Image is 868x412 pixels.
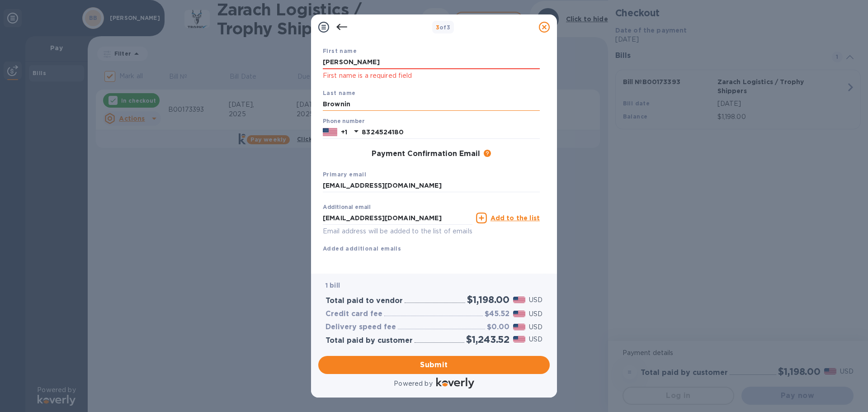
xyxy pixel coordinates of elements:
[436,24,451,31] b: of 3
[341,128,347,137] p: +1
[529,309,542,319] p: USD
[325,282,340,289] b: 1 bill
[529,322,542,332] p: USD
[323,98,540,111] input: Enter your last name
[323,56,540,69] input: Enter your first name
[323,71,540,81] p: First name is a required field
[325,323,396,331] h3: Delivery speed fee
[362,125,540,139] input: Enter your phone number
[325,336,413,345] h3: Total paid by customer
[513,324,525,330] img: USD
[394,379,432,388] p: Powered by
[325,297,403,305] h3: Total paid to vendor
[485,310,509,318] h3: $45.52
[323,211,472,225] input: Enter additional email
[487,323,509,331] h3: $0.00
[323,47,357,54] b: First name
[323,171,366,178] b: Primary email
[323,179,540,193] input: Enter your primary name
[467,294,509,305] h2: $1,198.00
[323,119,364,124] label: Phone number
[318,356,550,374] button: Submit
[323,205,371,210] label: Additional email
[323,226,472,237] p: Email address will be added to the list of emails
[325,310,382,318] h3: Credit card fee
[491,214,540,222] u: Add to the list
[436,378,474,388] img: Logo
[323,245,401,252] b: Added additional emails
[436,24,439,31] span: 3
[323,90,356,96] b: Last name
[325,360,542,370] span: Submit
[513,311,525,317] img: USD
[529,295,542,305] p: USD
[529,335,542,344] p: USD
[513,297,525,303] img: USD
[372,150,480,158] h3: Payment Confirmation Email
[323,127,337,137] img: US
[513,336,525,342] img: USD
[466,334,509,345] h2: $1,243.52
